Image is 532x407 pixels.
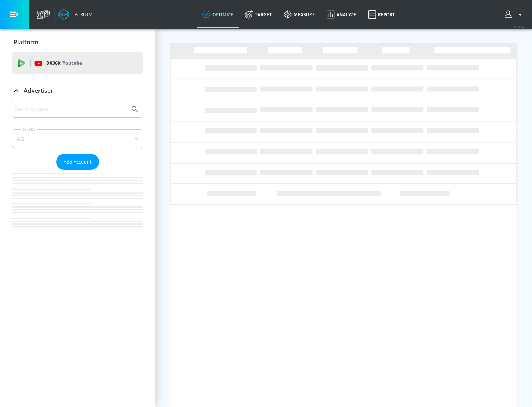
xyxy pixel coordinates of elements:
p: DV360: [46,59,82,67]
p: Advertiser [24,87,53,95]
nav: list of Advertiser [12,170,143,242]
input: Search by name [15,104,127,114]
div: DV360: Youtube [12,52,143,74]
p: Youtube [62,59,82,67]
div: Advertiser [12,101,143,242]
a: Atrium [58,9,93,20]
p: Platform [14,38,38,46]
div: Atrium [72,11,93,18]
a: Target [239,1,278,28]
a: Report [362,1,401,28]
span: Add Account [64,158,92,166]
button: Add Account [56,154,99,170]
span: v 4.24.0 [514,24,525,28]
div: Platform [12,32,143,53]
a: optimize [197,1,239,28]
a: Analyze [321,1,362,28]
div: Advertiser [12,80,143,101]
div: A-Z [12,129,143,148]
label: Sort By [21,127,37,132]
a: measure [278,1,321,28]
